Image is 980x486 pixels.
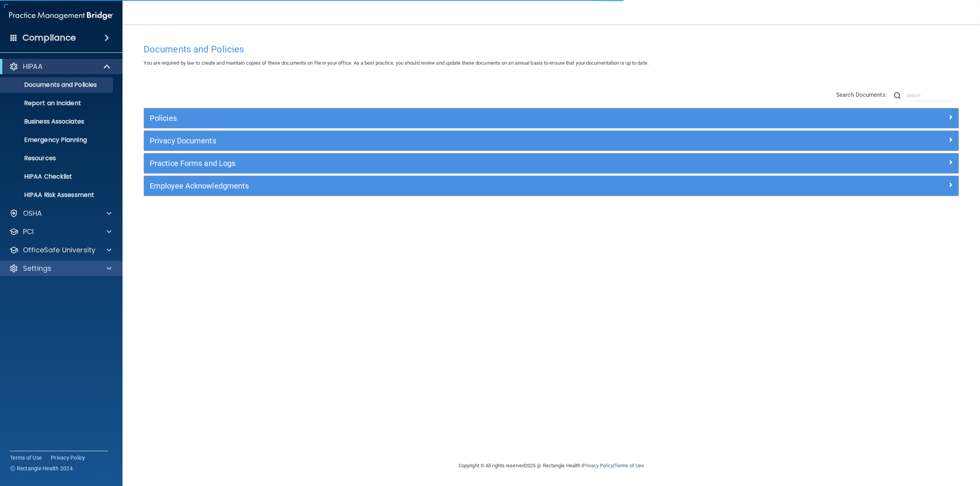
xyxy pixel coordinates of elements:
[10,454,42,462] a: Terms of Use
[10,465,73,472] span: Ⓒ Rectangle Health 2024
[23,33,76,43] h4: Compliance
[150,159,749,167] h5: Practice Forms and Logs
[5,173,109,180] p: HIPAA Checklist
[144,44,959,54] h4: Documents and Policies
[5,154,109,162] p: Resources
[5,136,109,144] p: Emergency Planning
[5,191,109,199] p: HIPAA Risk Assessment
[836,91,887,98] span: Search Documents:
[23,227,34,236] p: PCI
[614,463,644,468] a: Terms of Use
[9,209,111,218] a: OSHA
[412,453,691,478] div: Copyright © All rights reserved 2025 @ Rectangle Health | |
[9,245,111,255] a: OfficeSafe University
[5,99,109,107] p: Report an Incident
[23,62,42,71] p: HIPAA
[150,135,953,147] a: Privacy Documents
[906,90,959,101] input: Search
[894,92,901,99] img: ic-search.3b580494.png
[9,62,111,71] a: HIPAA
[23,264,51,273] p: Settings
[23,209,42,218] p: OSHA
[9,227,111,236] a: PCI
[5,118,109,125] p: Business Associates
[150,180,953,192] a: Employee Acknowledgments
[51,454,85,462] a: Privacy Policy
[150,182,749,190] h5: Employee Acknowledgments
[9,264,111,273] a: Settings
[5,81,109,89] p: Documents and Policies
[150,137,749,145] h5: Privacy Documents
[150,114,749,122] h5: Policies
[150,157,953,169] a: Practice Forms and Logs
[23,245,95,255] p: OfficeSafe University
[150,112,953,124] a: Policies
[144,60,648,66] span: You are required by law to create and maintain copies of these documents on file in your office. ...
[583,463,613,468] a: Privacy Policy
[9,8,113,23] img: PMB logo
